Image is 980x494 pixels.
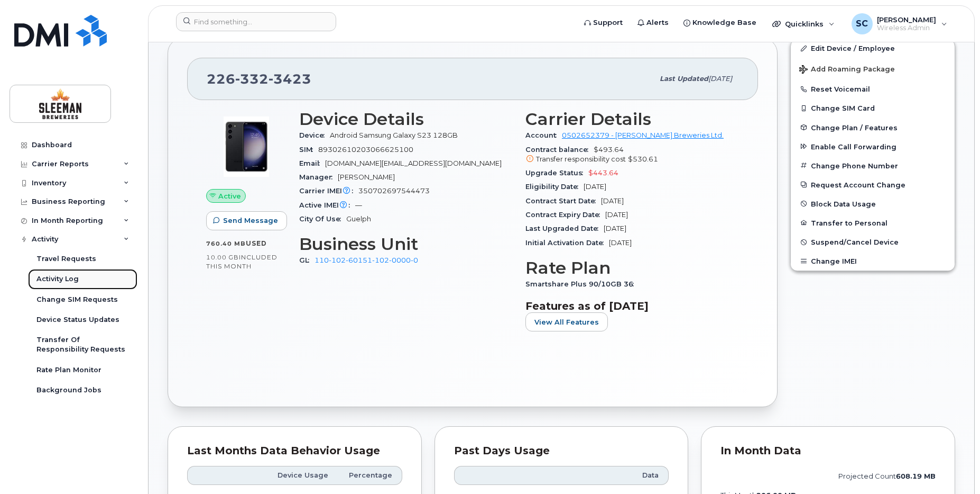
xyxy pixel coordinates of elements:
[525,312,608,331] button: View All Features
[844,13,955,34] div: Simon Chu
[325,159,502,167] span: [DOMAIN_NAME][EMAIL_ADDRESS][DOMAIN_NAME]
[215,115,278,178] img: image20231002-3703462-r49339.jpeg
[593,17,623,28] span: Support
[536,155,626,163] span: Transfer responsibility cost
[856,17,868,30] span: SC
[525,197,601,205] span: Contract Start Date
[299,146,318,154] span: SIM
[330,131,458,139] span: Android Samsung Galaxy S23 128GB
[628,155,658,163] span: $530.61
[791,118,955,137] button: Change Plan / Features
[630,12,676,33] a: Alerts
[791,79,955,98] button: Reset Voicemail
[206,254,239,261] span: 10.00 GB
[315,256,418,264] a: 110-102-60151-102-0000-0
[299,235,513,254] h3: Business Unit
[720,446,936,456] div: In Month Data
[207,71,311,87] span: 226
[785,20,824,28] span: Quicklinks
[525,131,562,139] span: Account
[269,71,311,87] span: 3423
[176,12,336,31] input: Find something...
[338,466,402,485] th: Percentage
[877,24,936,32] span: Wireless Admin
[609,239,632,247] span: [DATE]
[534,317,599,327] span: View All Features
[246,239,267,247] span: used
[299,131,330,139] span: Device
[454,446,669,456] div: Past Days Usage
[791,98,955,118] button: Change SIM Card
[206,211,287,230] button: Send Message
[573,466,669,485] th: Data
[525,224,604,232] span: Last Upgraded Date
[838,472,936,480] text: projected count
[206,240,246,247] span: 760.40 MB
[791,39,955,58] a: Edit Device / Employee
[791,213,955,232] button: Transfer to Personal
[791,232,955,252] button: Suspend/Cancel Device
[525,146,739,165] span: $493.64
[206,253,278,271] span: included this month
[577,12,630,33] a: Support
[791,175,955,194] button: Request Account Change
[299,173,338,181] span: Manager
[525,110,739,129] h3: Carrier Details
[708,75,732,83] span: [DATE]
[811,123,898,131] span: Change Plan / Features
[676,12,764,33] a: Knowledge Base
[338,173,395,181] span: [PERSON_NAME]
[299,110,513,129] h3: Device Details
[646,17,669,28] span: Alerts
[791,252,955,271] button: Change IMEI
[791,156,955,175] button: Change Phone Number
[525,239,609,247] span: Initial Activation Date
[896,472,936,480] tspan: 608.19 MB
[346,215,371,223] span: Guelph
[877,15,936,24] span: [PERSON_NAME]
[601,197,624,205] span: [DATE]
[765,13,842,34] div: Quicklinks
[266,466,338,485] th: Device Usage
[525,183,584,191] span: Eligibility Date
[604,224,626,232] span: [DATE]
[299,159,325,167] span: Email
[791,194,955,213] button: Block Data Usage
[299,256,315,264] span: GL
[223,215,278,226] span: Send Message
[562,131,724,139] a: 0502652379 - [PERSON_NAME] Breweries Ltd.
[355,201,362,209] span: —
[218,191,241,201] span: Active
[299,187,358,195] span: Carrier IMEI
[525,146,594,154] span: Contract balance
[235,71,269,87] span: 332
[584,183,606,191] span: [DATE]
[791,58,955,79] button: Add Roaming Package
[799,65,895,75] span: Add Roaming Package
[811,238,899,246] span: Suspend/Cancel Device
[525,258,739,277] h3: Rate Plan
[318,146,413,154] span: 89302610203066625100
[358,187,430,195] span: 350702697544473
[525,211,605,219] span: Contract Expiry Date
[525,280,639,288] span: Smartshare Plus 90/10GB 36
[525,169,588,177] span: Upgrade Status
[692,17,756,28] span: Knowledge Base
[588,169,618,177] span: $443.64
[660,75,708,83] span: Last updated
[525,300,739,312] h3: Features as of [DATE]
[299,201,355,209] span: Active IMEI
[299,215,346,223] span: City Of Use
[605,211,628,219] span: [DATE]
[811,142,896,150] span: Enable Call Forwarding
[187,446,402,456] div: Last Months Data Behavior Usage
[791,137,955,156] button: Enable Call Forwarding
